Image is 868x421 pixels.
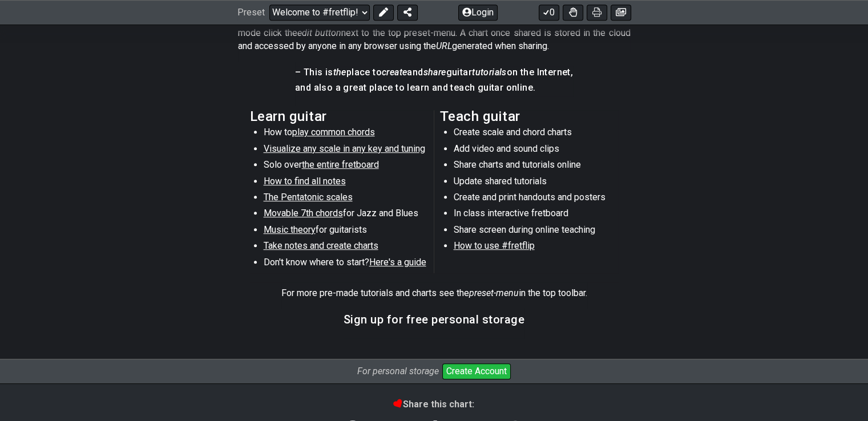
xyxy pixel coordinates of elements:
[281,287,587,299] p: For more pre-made tutorials and charts see the in the top toolbar.
[454,207,616,223] li: In class interactive fretboard
[454,143,616,159] li: Add video and sound clips
[264,126,426,142] li: How to
[344,313,525,326] h3: Sign up for free personal storage
[264,224,316,235] span: Music theory
[292,127,375,137] span: play common chords
[454,191,616,207] li: Create and print handouts and posters
[611,5,631,21] button: Create image
[369,257,426,268] span: Here's a guide
[264,207,426,223] li: for Jazz and Blues
[264,192,353,203] span: The Pentatonic scales
[250,110,429,123] h2: Learn guitar
[238,14,631,52] p: All content at #fretflip can be edited in a manner. To enable full edit mode click the next to th...
[302,159,379,170] span: the entire fretboard
[264,176,346,187] span: How to find all notes
[297,27,341,38] em: edit button
[269,5,370,21] select: Preset
[440,110,619,123] h2: Teach guitar
[563,5,583,21] button: Toggle Dexterity for all fretkits
[264,240,378,251] span: Take notes and create charts
[454,224,616,240] li: Share screen during online teaching
[295,82,573,94] h4: and also a great place to learn and teach guitar online.
[264,159,426,175] li: Solo over
[264,208,343,218] span: Movable 7th chords
[373,5,394,21] button: Edit Preset
[454,126,616,142] li: Create scale and chord charts
[357,366,439,377] i: For personal storage
[397,5,418,21] button: Share Preset
[454,240,535,251] span: How to use #fretflip
[264,224,426,240] li: for guitarists
[394,399,474,410] b: Share this chart:
[333,67,346,78] em: the
[295,66,573,79] h4: – This is place to and guitar on the Internet,
[454,159,616,175] li: Share charts and tutorials online
[472,67,507,78] em: tutorials
[442,363,511,379] button: Create Account
[587,5,607,21] button: Print
[539,5,559,21] button: 0
[264,143,425,154] span: Visualize any scale in any key and tuning
[264,256,426,272] li: Don't know where to start?
[436,41,452,51] em: URL
[458,5,498,21] button: Login
[454,175,616,191] li: Update shared tutorials
[469,288,519,298] em: preset-menu
[423,67,446,78] em: share
[237,7,265,18] span: Preset
[382,67,407,78] em: create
